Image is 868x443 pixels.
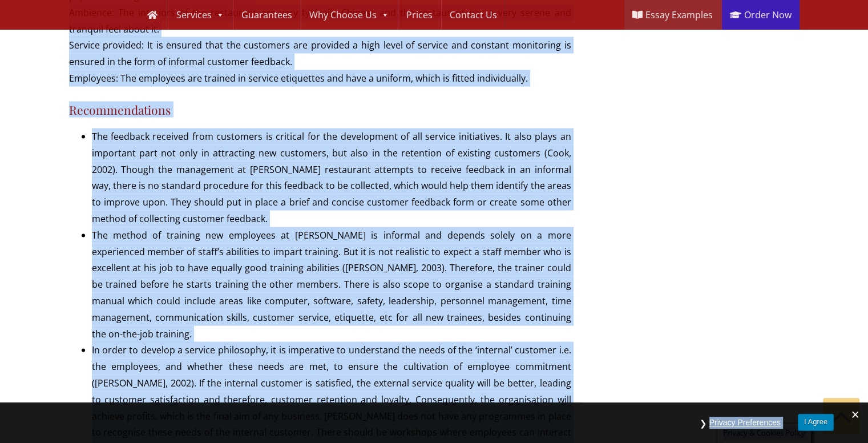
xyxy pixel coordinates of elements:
[69,103,571,117] h4: Recommendations
[704,414,786,432] button: Privacy Preferences
[92,227,571,343] li: The method of training new employees at [PERSON_NAME] is informal and depends solely on a more ex...
[798,414,834,430] button: I Agree
[92,128,571,227] li: The feedback received from customers is critical for the development of all service initiatives. ...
